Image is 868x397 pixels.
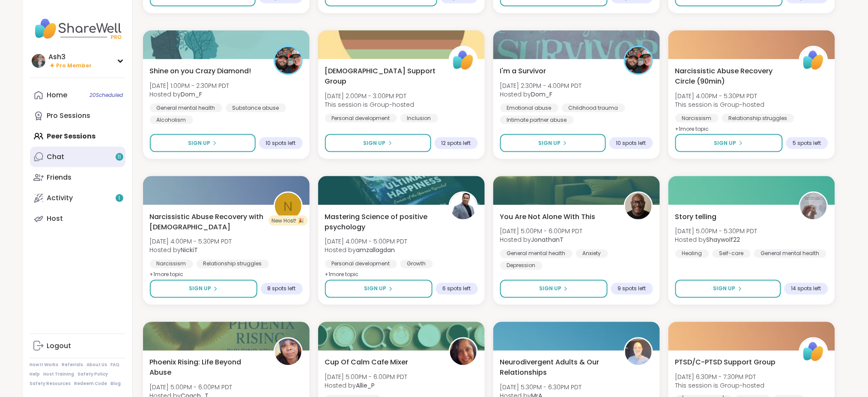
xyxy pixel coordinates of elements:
button: Sign Up [675,134,783,152]
span: [DATE] 5:30PM - 6:30PM PDT [500,383,582,392]
span: Sign Up [714,139,737,147]
span: N [283,196,292,217]
span: Shine on you Crazy Diamond! [150,66,251,76]
div: Intimate partner abuse [500,116,574,124]
div: Pro Sessions [47,111,91,120]
a: Logout [30,336,125,356]
span: Sign Up [188,139,210,147]
div: Depression [500,262,543,270]
span: [DATE] 2:30PM - 4:00PM PDT [500,81,582,90]
div: Relationship struggles [197,260,269,268]
span: Sign Up [539,285,561,293]
img: Dom_F [625,47,652,74]
div: Narcissism [675,114,719,123]
button: Sign Up [675,280,781,298]
a: FAQ [111,362,120,368]
span: [DATE] 4:00PM - 5:30PM PDT [150,238,232,246]
a: Safety Policy [78,371,108,377]
a: Safety Resources [30,381,71,387]
span: 12 spots left [441,140,471,147]
span: You Are Not Alone With This [500,212,596,222]
span: [DEMOGRAPHIC_DATA] Support Group [325,66,439,87]
a: Blog [111,381,121,387]
img: Ash3 [32,54,45,68]
span: Sign Up [364,285,386,293]
span: Sign Up [364,139,386,147]
a: Pro Sessions [30,105,125,126]
span: I'm a Survivor [500,66,546,76]
span: 5 spots left [793,140,821,147]
button: Sign Up [325,134,431,152]
span: [DATE] 4:00PM - 5:30PM PDT [675,92,765,100]
span: Hosted by [500,90,582,99]
button: Sign Up [325,280,433,298]
div: Ash3 [49,52,92,62]
div: Alcoholism [150,116,193,124]
a: About Us [87,362,107,368]
div: Chat [47,152,65,162]
span: Hosted by [325,382,408,390]
span: Cup Of Calm Cafe Mixer [325,358,409,368]
b: Allie_P [356,382,375,390]
div: Growth [400,260,433,268]
span: Pro Member [57,62,92,69]
b: Dom_F [181,90,203,99]
span: 20 Scheduled [90,92,123,99]
img: JonathanT [625,193,652,220]
span: Hosted by [150,90,230,99]
a: Host Training [44,371,75,377]
img: amzallagdan [450,193,477,220]
span: [DATE] 4:00PM - 5:00PM PDT [325,238,408,246]
div: Inclusion [400,114,438,123]
button: Sign Up [500,134,606,152]
a: Redeem Code [75,381,107,387]
img: ShareWell [800,47,827,74]
div: Childhood trauma [562,104,625,112]
span: Narcissistic Abuse Recovery with [DEMOGRAPHIC_DATA] [150,212,264,232]
span: Mastering Science of positive psychology [325,212,439,232]
span: This session is Group-hosted [675,100,765,109]
div: Friends [47,173,72,182]
span: Hosted by [500,236,583,244]
a: Chat11 [30,147,125,167]
span: [DATE] 5:00PM - 6:00PM PDT [500,227,583,236]
span: Hosted by [675,236,758,244]
img: Coach_T [275,339,301,365]
button: Sign Up [150,280,257,298]
div: Narcissism [150,260,193,268]
span: This session is Group-hosted [675,382,765,390]
img: Allie_P [450,339,477,365]
a: Help [30,371,40,377]
span: [DATE] 2:00PM - 3:00PM PDT [325,92,415,100]
div: Relationship struggles [722,114,794,123]
span: 14 spots left [791,286,821,292]
span: Narcissistic Abuse Recovery Circle (90min) [675,66,790,87]
div: New Host! 🎉 [268,216,308,226]
a: Referrals [62,362,84,368]
img: ShareWell [450,47,477,74]
span: Neurodivergent Adults & Our Relationships [500,358,614,378]
a: Activity1 [30,188,125,208]
b: amzallagdan [356,246,395,255]
span: Phoenix Rising: Life Beyond Abuse [150,358,264,378]
span: [DATE] 6:30PM - 7:30PM PDT [675,373,765,382]
span: Sign Up [538,139,561,147]
div: Host [47,214,63,223]
div: Personal development [325,260,397,268]
div: Substance abuse [226,104,286,112]
span: [DATE] 5:00PM - 6:00PM PDT [150,383,233,392]
span: Hosted by [325,246,408,255]
a: Friends [30,167,125,188]
span: Hosted by [150,246,232,255]
span: This session is Group-hosted [325,100,415,109]
span: Story telling [675,212,717,222]
b: Shaywolf22 [707,236,740,244]
button: Sign Up [500,280,608,298]
span: [DATE] 5:00PM - 6:00PM PDT [325,373,408,382]
img: Shaywolf22 [800,193,827,220]
span: 8 spots left [268,286,296,292]
div: Self-care [713,250,751,258]
b: JonathanT [531,236,564,244]
span: 11 [118,153,121,161]
span: [DATE] 5:00PM - 5:30PM PDT [675,227,758,236]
